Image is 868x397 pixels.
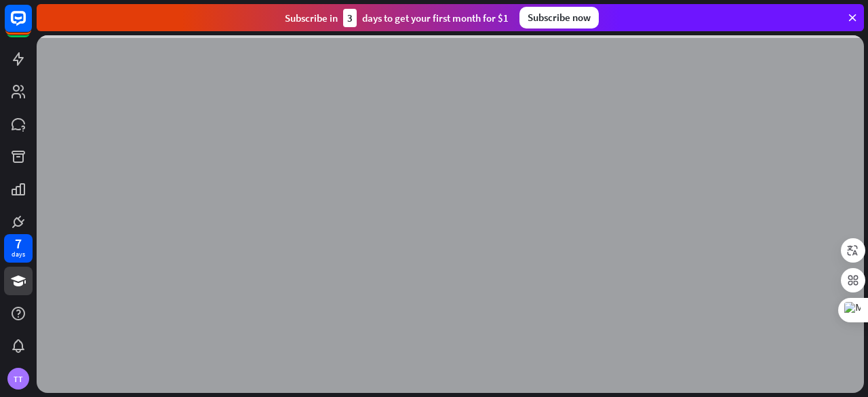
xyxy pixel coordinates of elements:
[343,9,357,27] div: 3
[285,9,509,27] div: Subscribe in days to get your first month for $1
[519,7,599,29] div: Subscribe now
[15,238,22,250] div: 7
[7,368,29,390] div: TT
[4,234,33,263] a: 7 days
[12,250,25,259] div: days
